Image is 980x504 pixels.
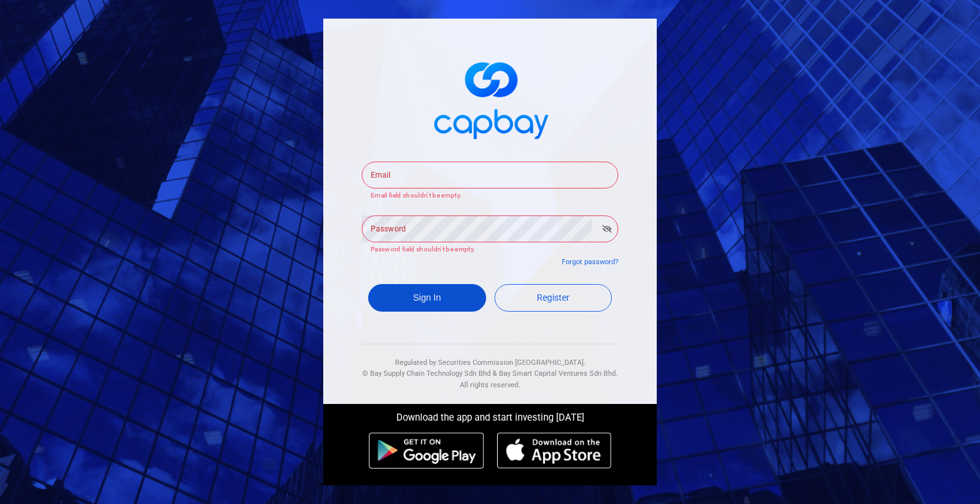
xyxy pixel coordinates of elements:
[537,292,570,303] span: Register
[369,432,484,469] img: android
[314,404,666,426] div: Download the app and start investing [DATE]
[368,284,486,312] button: Sign In
[362,369,491,378] span: © Bay Supply Chain Technology Sdn Bhd
[371,190,609,201] p: Email field shouldn't be empty.
[494,284,612,312] a: Register
[499,369,618,378] span: Bay Smart Capital Ventures Sdn Bhd.
[562,258,618,266] a: Forgot password?
[362,344,618,391] div: Regulated by Securities Commission [GEOGRAPHIC_DATA]. & All rights reserved.
[426,51,554,146] img: logo
[371,244,609,255] p: Password field shouldn't be empty.
[497,432,611,469] img: ios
